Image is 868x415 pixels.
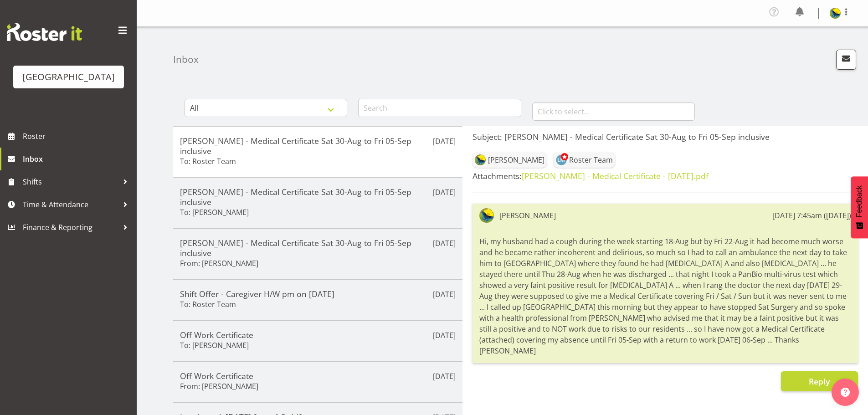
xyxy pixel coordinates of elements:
span: Finance & Reporting [23,220,118,234]
span: Feedback [855,185,863,217]
p: [DATE] [433,289,456,300]
img: gemma-hall22491374b5f274993ff8414464fec47f.png [479,208,494,223]
div: [PERSON_NAME] [499,210,556,221]
h5: Shift Offer - Caregiver H/W pm on [DATE] [180,289,456,299]
h6: From: [PERSON_NAME] [180,259,258,268]
input: Search [358,99,521,117]
span: Time & Attendance [23,198,118,211]
span: Reply [809,376,830,387]
h6: To: [PERSON_NAME] [180,208,249,217]
div: Hi, my husband had a cough during the week starting 18-Aug but by Fri 22-Aug it had become much w... [479,234,851,359]
h5: Off Work Certificate [180,330,456,340]
img: help-xxl-2.png [841,388,850,397]
p: [DATE] [433,371,456,382]
img: Rosterit website logo [7,23,82,41]
button: Feedback - Show survey [851,176,868,238]
h5: Subject: [PERSON_NAME] - Medical Certificate Sat 30-Aug to Fri 05-Sep inclusive [473,132,858,142]
div: [GEOGRAPHIC_DATA] [22,70,115,84]
h5: [PERSON_NAME] - Medical Certificate Sat 30-Aug to Fri 05-Sep inclusive [180,238,456,258]
span: Shifts [23,175,118,189]
h5: Off Work Certificate [180,371,456,381]
h5: Attachments: [473,171,858,181]
img: lesley-mckenzie127.jpg [556,154,567,165]
h5: [PERSON_NAME] - Medical Certificate Sat 30-Aug to Fri 05-Sep inclusive [180,187,456,207]
span: Roster [23,129,132,143]
p: [DATE] [433,136,456,147]
p: [DATE] [433,238,456,249]
div: [PERSON_NAME] [488,154,544,165]
h6: To: Roster Team [180,157,236,166]
p: [DATE] [433,187,456,198]
input: Click to select... [532,102,695,121]
h5: [PERSON_NAME] - Medical Certificate Sat 30-Aug to Fri 05-Sep inclusive [180,136,456,156]
img: gemma-hall22491374b5f274993ff8414464fec47f.png [475,154,486,165]
h6: To: Roster Team [180,300,236,309]
span: Inbox [23,152,132,166]
div: Roster Team [569,154,613,165]
img: gemma-hall22491374b5f274993ff8414464fec47f.png [830,8,841,19]
a: [PERSON_NAME] - Medical Certificate - [DATE].pdf [522,170,709,181]
div: [DATE] 7:45am ([DATE]) [772,210,851,221]
h4: Inbox [173,54,199,65]
h6: To: [PERSON_NAME] [180,341,249,350]
p: [DATE] [433,330,456,341]
button: Reply [781,371,858,391]
h6: From: [PERSON_NAME] [180,382,258,391]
